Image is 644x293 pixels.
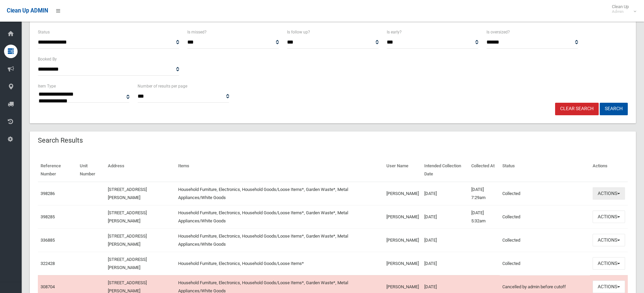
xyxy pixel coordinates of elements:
[593,280,625,293] button: Actions
[469,205,500,228] td: [DATE] 5:32am
[108,210,147,223] a: [STREET_ADDRESS][PERSON_NAME]
[500,182,590,205] td: Collected
[7,7,48,14] span: Clean Up ADMIN
[555,103,599,115] a: Clear Search
[175,158,384,182] th: Items
[77,158,105,182] th: Unit Number
[500,205,590,228] td: Collected
[38,82,56,90] label: Item Type
[384,182,422,205] td: [PERSON_NAME]
[41,238,55,243] a: 336885
[609,4,636,14] span: Clean Up
[384,228,422,252] td: [PERSON_NAME]
[108,257,147,270] a: [STREET_ADDRESS][PERSON_NAME]
[187,28,207,36] label: Is missed?
[38,28,50,36] label: Status
[593,187,625,200] button: Actions
[593,211,625,223] button: Actions
[41,284,55,289] a: 308704
[175,182,384,205] td: Household Furniture, Electronics, Household Goods/Loose Items*, Garden Waste*, Metal Appliances/W...
[469,158,500,182] th: Collected At
[500,228,590,252] td: Collected
[422,182,468,205] td: [DATE]
[384,205,422,228] td: [PERSON_NAME]
[384,252,422,275] td: [PERSON_NAME]
[30,134,91,147] header: Search Results
[41,214,55,219] a: 398285
[422,158,468,182] th: Intended Collection Date
[500,252,590,275] td: Collected
[38,158,77,182] th: Reference Number
[108,234,147,247] a: [STREET_ADDRESS][PERSON_NAME]
[486,28,510,36] label: Is oversized?
[612,9,629,14] small: Admin
[387,28,402,36] label: Is early?
[422,228,468,252] td: [DATE]
[108,187,147,200] a: [STREET_ADDRESS][PERSON_NAME]
[287,28,310,36] label: Is follow up?
[422,252,468,275] td: [DATE]
[593,257,625,270] button: Actions
[38,55,57,63] label: Booked By
[590,158,628,182] th: Actions
[384,158,422,182] th: User Name
[175,252,384,275] td: Household Furniture, Electronics, Household Goods/Loose Items*
[469,182,500,205] td: [DATE] 7:29am
[600,103,628,115] button: Search
[175,205,384,228] td: Household Furniture, Electronics, Household Goods/Loose Items*, Garden Waste*, Metal Appliances/W...
[41,261,55,266] a: 322428
[422,205,468,228] td: [DATE]
[41,191,55,196] a: 398286
[593,234,625,246] button: Actions
[138,82,187,90] label: Number of results per page
[105,158,176,182] th: Address
[175,228,384,252] td: Household Furniture, Electronics, Household Goods/Loose Items*, Garden Waste*, Metal Appliances/W...
[500,158,590,182] th: Status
